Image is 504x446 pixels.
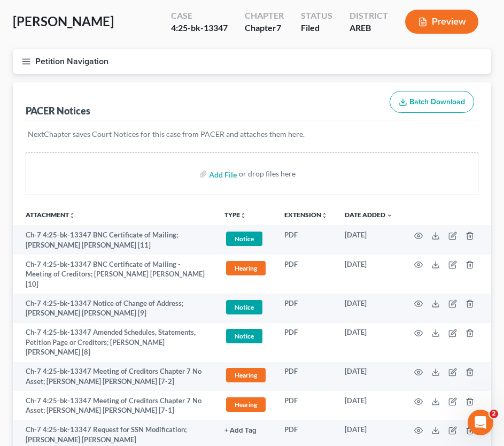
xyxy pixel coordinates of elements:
td: PDF [276,323,336,362]
div: or drop files here [239,168,296,179]
td: Ch-7 4:25-bk-13347 Notice of Change of Address; [PERSON_NAME] [PERSON_NAME] [9] [13,294,216,323]
td: PDF [276,294,336,323]
td: PDF [276,255,336,294]
div: AREB [350,22,388,34]
div: Chapter [245,10,284,22]
div: PACER Notices [26,104,90,117]
button: + Add Tag [224,427,257,434]
a: Notice [224,327,267,345]
button: Preview [405,10,478,34]
i: unfold_more [321,212,328,219]
a: Attachmentunfold_more [26,211,75,219]
a: Notice [224,298,267,316]
td: PDF [276,391,336,420]
button: Batch Download [390,91,474,113]
span: Batch Download [409,97,465,106]
i: expand_more [386,212,393,219]
td: [DATE] [336,225,401,255]
td: Ch-7 4:25-bk-13347 BNC Certificate of Mailing - Meeting of Creditors; [PERSON_NAME] [PERSON_NAME]... [13,255,216,294]
span: [PERSON_NAME] [13,13,114,29]
div: Chapter [245,22,284,34]
span: 7 [276,22,281,33]
td: [DATE] [336,255,401,294]
span: Hearing [226,368,266,382]
div: 4:25-bk-13347 [171,22,228,34]
td: [DATE] [336,323,401,362]
span: 2 [490,410,498,418]
a: Hearing [224,366,267,384]
a: Hearing [224,259,267,277]
a: + Add Tag [224,425,267,435]
button: TYPEunfold_more [224,212,246,219]
td: Ch-7 4:25-bk-13347 Meeting of Creditors Chapter 7 No Asset; [PERSON_NAME] [PERSON_NAME] [7-1] [13,391,216,420]
td: [DATE] [336,362,401,391]
i: unfold_more [240,212,246,219]
td: Ch-7 4:25-bk-13347 Meeting of Creditors Chapter 7 No Asset; [PERSON_NAME] [PERSON_NAME] [7-2] [13,362,216,391]
span: Notice [226,232,262,246]
td: Ch-7 4:25-bk-13347 BNC Certificate of Mailing; [PERSON_NAME] [PERSON_NAME] [11] [13,225,216,255]
iframe: Intercom live chat [468,410,493,435]
a: Extensionunfold_more [284,211,328,219]
td: Ch-7 4:25-bk-13347 Amended Schedules, Statements, Petition Page or Creditors; [PERSON_NAME] [PERS... [13,323,216,362]
td: PDF [276,225,336,255]
td: [DATE] [336,391,401,420]
a: Date Added expand_more [345,211,393,219]
i: unfold_more [69,212,75,219]
span: Hearing [226,261,266,275]
span: Hearing [226,397,266,412]
span: Notice [226,300,262,314]
div: Filed [301,22,332,34]
div: Case [171,10,228,22]
p: NextChapter saves Court Notices for this case from PACER and attaches them here. [28,129,476,140]
a: Notice [224,230,267,248]
span: Notice [226,329,262,343]
div: Status [301,10,332,22]
a: Hearing [224,396,267,413]
td: PDF [276,362,336,391]
div: District [350,10,388,22]
button: Petition Navigation [13,49,491,74]
td: [DATE] [336,294,401,323]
